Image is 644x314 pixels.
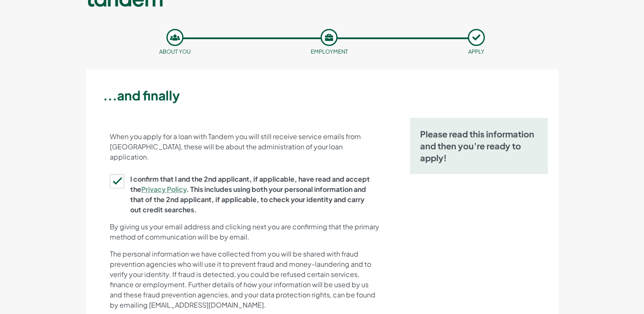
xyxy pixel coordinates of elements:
small: APPLY [468,48,484,55]
a: Privacy Policy [141,185,186,194]
h3: ...and finally [103,86,555,104]
h5: Please read this information and then you’re ready to apply! [420,128,538,164]
p: By giving us your email address and clicking next you are confirming that the primary method of c... [110,222,379,242]
small: About you [159,48,191,55]
p: The personal information we have collected from you will be shared with fraud prevention agencies... [110,249,379,310]
p: When you apply for a loan with Tandem you will still receive service emails from [GEOGRAPHIC_DATA... [110,131,379,162]
small: Employment [310,48,348,55]
label: I confirm that I and the 2nd applicant, if applicable, have read and accept the . This includes u... [110,174,374,215]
